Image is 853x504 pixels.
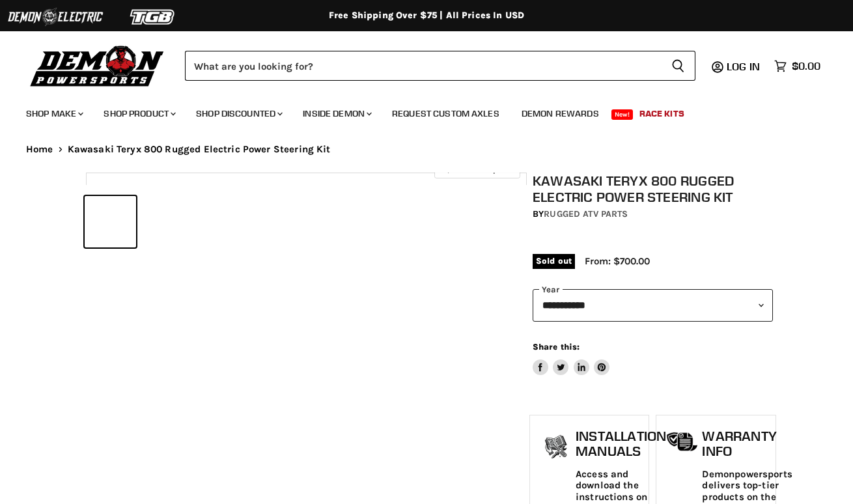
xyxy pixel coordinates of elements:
[576,428,666,459] h1: Installation Manuals
[68,144,331,155] span: Kawasaki Teryx 800 Rugged Electric Power Steering Kit
[533,342,580,352] span: Share this:
[512,100,609,127] a: Demon Rewards
[585,255,650,267] span: From: $700.00
[702,428,792,459] h1: Warranty Info
[382,100,509,127] a: Request Custom Axles
[611,109,634,120] span: New!
[666,432,699,452] img: warranty-icon.png
[533,289,773,321] select: year
[721,61,768,72] a: Log in
[94,100,184,127] a: Shop Product
[661,51,695,81] button: Search
[630,100,694,127] a: Race Kits
[533,173,773,205] h1: Kawasaki Teryx 800 Rugged Electric Power Steering Kit
[85,196,136,247] button: IMAGE thumbnail
[185,51,661,81] input: Search
[293,100,380,127] a: Inside Demon
[441,164,513,174] span: Click to expand
[104,5,202,29] img: TGB Logo 2
[540,432,572,464] img: install_manual-icon.png
[16,95,817,127] ul: Main menu
[533,254,575,268] span: Sold out
[185,51,695,81] form: Product
[544,208,628,219] a: Rugged ATV Parts
[792,60,820,72] span: $0.00
[533,341,610,376] aside: Share this:
[7,5,104,29] img: Demon Electric Logo 2
[768,57,827,76] a: $0.00
[26,144,53,155] a: Home
[186,100,290,127] a: Shop Discounted
[26,42,169,89] img: Demon Powersports
[533,207,773,221] div: by
[16,100,91,127] a: Shop Make
[727,60,760,73] span: Log in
